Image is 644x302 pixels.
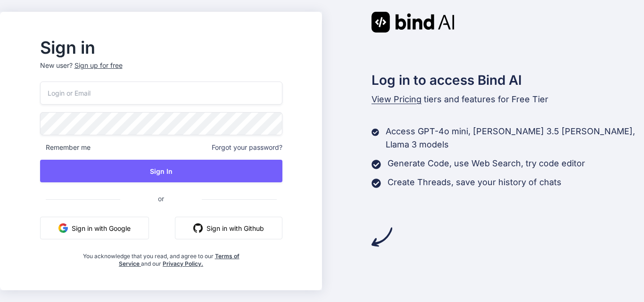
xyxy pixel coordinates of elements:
[372,94,421,104] span: View Pricing
[40,160,282,182] button: Sign In
[74,61,123,70] div: Sign up for free
[58,223,68,233] img: google
[372,93,644,106] p: tiers and features for Free Tier
[40,61,282,82] p: New user?
[40,217,149,239] button: Sign in with Google
[388,176,561,189] p: Create Threads, save your history of chats
[120,187,202,210] span: or
[372,12,454,33] img: Bind AI logo
[372,70,644,90] h2: Log in to access Bind AI
[40,40,282,55] h2: Sign in
[80,247,242,268] div: You acknowledge that you read, and agree to our and our
[119,253,239,267] a: Terms of Service
[163,260,203,267] a: Privacy Policy.
[40,143,91,152] span: Remember me
[372,227,392,247] img: arrow
[193,223,203,233] img: github
[388,157,585,170] p: Generate Code, use Web Search, try code editor
[386,125,644,151] p: Access GPT-4o mini, [PERSON_NAME] 3.5 [PERSON_NAME], Llama 3 models
[212,143,282,152] span: Forgot your password?
[175,217,282,239] button: Sign in with Github
[40,82,282,105] input: Login or Email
